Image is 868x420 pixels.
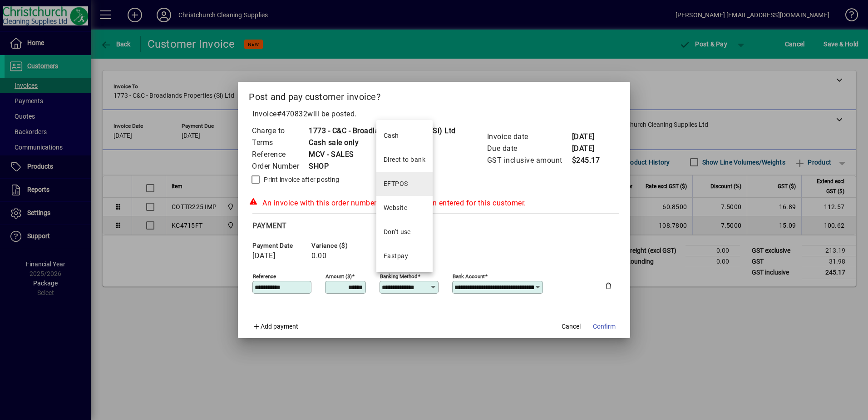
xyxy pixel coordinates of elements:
label: Print invoice after posting [262,175,339,184]
button: Cancel [557,318,586,335]
td: MCV - SALES [308,149,456,160]
button: Confirm [589,318,619,335]
td: [DATE] [572,131,608,143]
h2: Post and pay customer invoice? [238,82,630,108]
td: [DATE] [572,143,608,155]
td: Order Number [252,160,308,172]
mat-option: Website [376,196,433,220]
mat-option: Cash [376,124,433,148]
mat-option: EFTPOS [376,172,433,196]
span: 0.00 [311,252,326,260]
mat-label: Amount ($) [325,273,352,280]
td: Terms [252,137,308,149]
span: [DATE] [252,252,275,260]
span: Variance ($) [311,242,366,249]
mat-label: Bank Account [453,273,485,280]
td: Cash sale only [308,137,456,149]
span: Confirm [593,322,616,331]
span: Payment date [252,242,307,249]
mat-option: Direct to bank [376,148,433,172]
td: GST inclusive amount [487,155,572,166]
div: An invoice with this order number has already been entered for this customer. [249,198,619,209]
mat-label: Banking method [380,273,418,280]
div: Don't use [384,227,411,237]
td: Reference [252,149,308,160]
mat-option: Fastpay [376,244,433,268]
div: Website [384,203,407,213]
td: 1773 - C&C - Broadlands Properties (Si) Ltd [308,125,456,137]
td: Charge to [252,125,308,137]
button: Add payment [249,318,302,335]
mat-label: Reference [253,273,276,280]
td: Invoice date [487,131,572,143]
div: Fastpay [384,251,408,261]
td: SHOP [308,160,456,172]
mat-option: Don't use [376,220,433,244]
div: Cash [384,131,399,140]
p: Invoice will be posted . [249,109,619,120]
div: EFTPOS [384,179,408,189]
span: Payment [252,221,287,230]
span: #470832 [277,110,308,118]
td: Due date [487,143,572,155]
span: Cancel [562,322,581,331]
span: Add payment [261,323,298,330]
div: Direct to bank [384,155,425,165]
td: $245.17 [572,155,608,166]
